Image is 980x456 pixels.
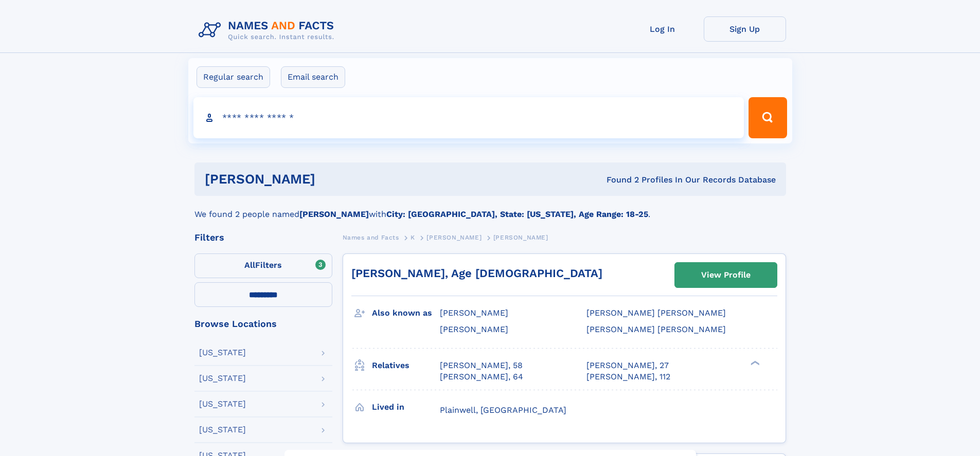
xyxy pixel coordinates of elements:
[194,319,332,329] div: Browse Locations
[299,209,369,219] b: [PERSON_NAME]
[199,426,246,434] div: [US_STATE]
[586,360,669,371] a: [PERSON_NAME], 27
[199,400,246,408] div: [US_STATE]
[194,196,786,221] div: We found 2 people named with .
[440,405,566,415] span: Plainwell, [GEOGRAPHIC_DATA]
[194,233,332,242] div: Filters
[704,16,786,42] a: Sign Up
[411,231,415,244] a: K
[493,234,548,241] span: [PERSON_NAME]
[586,308,726,318] span: [PERSON_NAME] [PERSON_NAME]
[372,398,440,416] h3: Lived in
[440,371,523,382] a: [PERSON_NAME], 64
[701,263,751,287] div: View Profile
[426,231,482,244] a: [PERSON_NAME]
[372,357,440,374] h3: Relatives
[621,16,704,42] a: Log In
[675,263,777,287] a: View Profile
[244,260,255,270] span: All
[386,209,648,219] b: City: [GEOGRAPHIC_DATA], State: [US_STATE], Age Range: 18-25
[440,324,508,334] span: [PERSON_NAME]
[343,231,399,244] a: Names and Facts
[193,97,744,138] input: search input
[586,371,670,382] a: [PERSON_NAME], 112
[205,173,461,186] h1: [PERSON_NAME]
[372,304,440,322] h3: Also known as
[194,253,332,278] label: Filters
[199,374,246,382] div: [US_STATE]
[440,360,523,371] a: [PERSON_NAME], 58
[748,359,760,366] div: ❯
[749,97,787,138] button: Search Button
[194,16,343,44] img: Logo Names and Facts
[197,66,270,88] label: Regular search
[411,234,415,241] span: K
[461,174,776,186] div: Found 2 Profiles In Our Records Database
[351,267,602,280] a: [PERSON_NAME], Age [DEMOGRAPHIC_DATA]
[586,324,726,334] span: [PERSON_NAME] [PERSON_NAME]
[281,66,345,88] label: Email search
[199,349,246,357] div: [US_STATE]
[426,234,482,241] span: [PERSON_NAME]
[440,308,508,318] span: [PERSON_NAME]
